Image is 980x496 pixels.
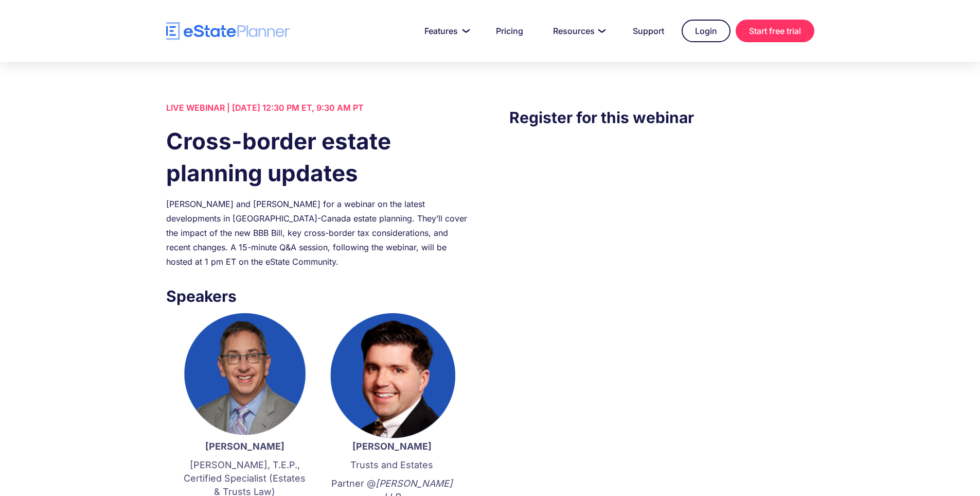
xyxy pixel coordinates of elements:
[166,100,471,115] div: LIVE WEBINAR | [DATE] 12:30 PM ET, 9:30 AM PT
[509,150,814,325] iframe: Form 0
[509,106,814,129] h3: Register for this webinar
[412,21,478,41] a: Features
[166,284,471,308] h3: Speakers
[166,22,290,40] a: home
[736,20,814,42] a: Start free trial
[484,21,536,41] a: Pricing
[682,20,730,42] a: Login
[541,21,615,41] a: Resources
[329,458,455,472] p: Trusts and Estates
[620,21,676,41] a: Support
[166,125,471,189] h1: Cross-border estate planning updates
[166,197,471,269] div: [PERSON_NAME] and [PERSON_NAME] for a webinar on the latest developments in [GEOGRAPHIC_DATA]-Can...
[352,441,432,452] strong: [PERSON_NAME]
[205,441,284,452] strong: [PERSON_NAME]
